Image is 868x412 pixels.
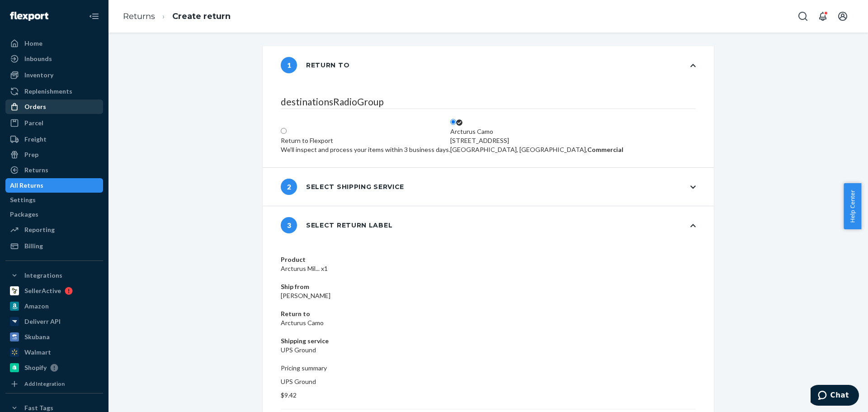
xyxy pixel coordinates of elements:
[24,166,48,175] div: Returns
[24,39,42,48] div: Home
[10,181,43,190] div: All Returns
[844,183,861,229] button: Help Center
[281,391,696,400] p: $9.42
[281,57,349,73] div: Return to
[5,207,103,222] a: Packages
[172,11,231,21] a: Create return
[281,264,696,273] dd: Arcturus Mil... x1
[5,68,103,82] a: Inventory
[587,146,623,153] strong: Commercial
[5,36,103,51] a: Home
[281,336,696,346] dt: Shipping service
[5,193,103,207] a: Settings
[24,348,51,357] div: Walmart
[281,57,297,73] span: 1
[5,178,103,193] a: All Returns
[24,332,50,341] div: Skubana
[281,364,696,373] p: Pricing summary
[281,128,287,134] input: Return to FlexportWe'll inspect and process your items within 3 business days.
[281,136,450,145] div: Return to Flexport
[5,268,103,283] button: Integrations
[24,286,61,295] div: SellerActive
[5,132,103,147] a: Freight
[281,145,450,154] div: We'll inspect and process your items within 3 business days.
[24,135,47,144] div: Freight
[24,225,55,234] div: Reporting
[24,380,65,388] div: Add Integration
[24,271,62,280] div: Integrations
[794,7,812,25] button: Open Search Box
[834,7,852,25] button: Open account menu
[814,7,832,25] button: Open notifications
[450,127,623,136] div: Arcturus Camo
[5,223,103,237] a: Reporting
[5,239,103,253] a: Billing
[24,71,53,80] div: Inventory
[5,52,103,66] a: Inbounds
[116,3,238,30] ol: breadcrumbs
[123,11,155,21] a: Returns
[450,145,623,154] div: [GEOGRAPHIC_DATA], [GEOGRAPHIC_DATA],
[24,102,46,111] div: Orders
[281,291,696,300] dd: [PERSON_NAME]
[450,119,456,125] input: Arcturus Camo[STREET_ADDRESS][GEOGRAPHIC_DATA], [GEOGRAPHIC_DATA],Commercial
[281,377,696,386] p: UPS Ground
[5,330,103,344] a: Skubana
[5,299,103,313] a: Amazon
[5,84,103,99] a: Replenishments
[24,302,49,311] div: Amazon
[10,195,36,204] div: Settings
[5,360,103,375] a: Shopify
[5,345,103,360] a: Walmart
[811,385,859,407] iframe: Opens a widget where you can chat to one of our agents
[24,87,72,96] div: Replenishments
[5,314,103,329] a: Deliverr API
[5,163,103,177] a: Returns
[281,217,297,233] span: 3
[5,99,103,114] a: Orders
[281,217,392,233] div: Select return label
[281,309,696,318] dt: Return to
[24,150,38,159] div: Prep
[24,118,43,128] div: Parcel
[281,282,696,291] dt: Ship from
[5,147,103,162] a: Prep
[281,179,297,195] span: 2
[24,317,61,326] div: Deliverr API
[10,210,38,219] div: Packages
[24,242,43,251] div: Billing
[281,179,404,195] div: Select shipping service
[281,255,696,264] dt: Product
[85,7,103,25] button: Close Navigation
[450,136,623,145] div: [STREET_ADDRESS]
[281,318,696,327] dd: Arcturus Camo
[281,346,696,355] dd: UPS Ground
[5,284,103,298] a: SellerActive
[24,363,47,372] div: Shopify
[10,12,48,21] img: Flexport logo
[5,116,103,130] a: Parcel
[24,54,52,63] div: Inbounds
[281,95,696,109] legend: destinationsRadioGroup
[5,379,103,389] a: Add Integration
